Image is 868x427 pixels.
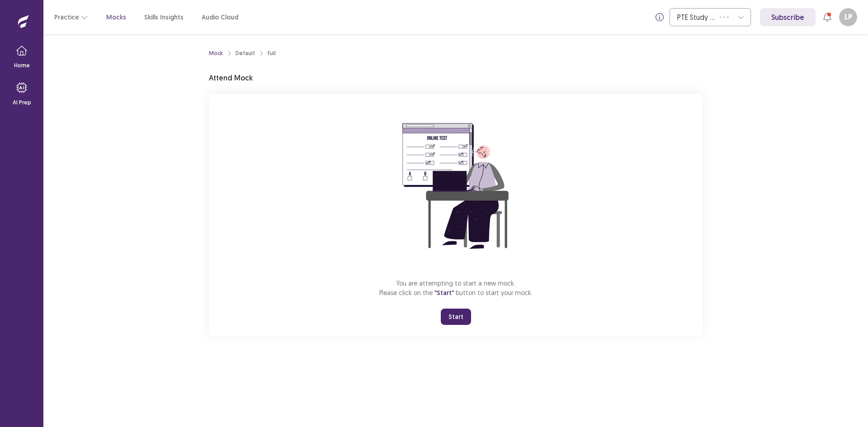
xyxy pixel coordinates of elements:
[144,13,184,22] a: Skills Insights
[839,8,857,26] button: LP
[374,105,537,267] img: attend-mock
[209,72,253,83] p: Attend Mock
[677,9,715,26] div: PTE Study Centre
[13,99,31,107] p: AI Prep
[209,49,276,57] nav: breadcrumb
[106,13,126,22] a: Mocks
[379,278,533,298] p: You are attempting to start a new mock. Please click on the button to start your mock.
[236,49,255,57] div: Default
[54,9,88,25] button: Practice
[651,9,668,25] button: info
[209,49,223,57] a: Mock
[268,49,276,57] div: Full
[434,289,454,297] span: "Start"
[760,8,816,26] a: Subscribe
[441,309,471,325] button: Start
[202,13,238,22] a: Audio Cloud
[14,61,30,70] p: Home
